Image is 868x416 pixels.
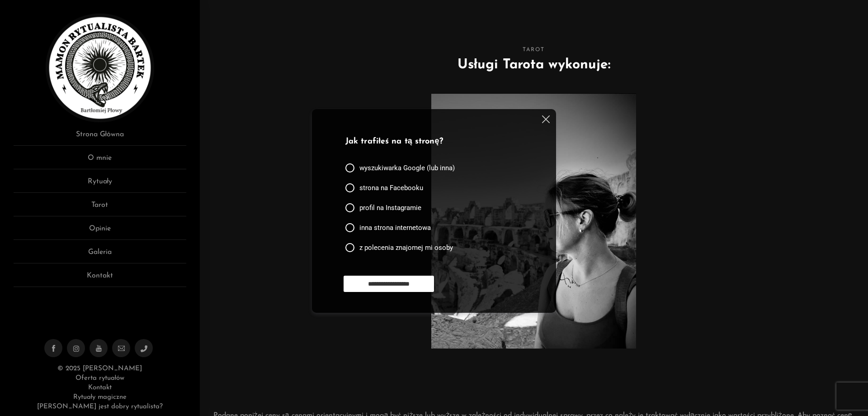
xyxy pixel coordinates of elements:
a: Rytuały magiczne [73,394,127,401]
span: inna strona internetowa [359,223,431,232]
span: strona na Facebooku [359,183,423,192]
span: wyszukiwarka Google (lub inna) [359,163,455,172]
a: Kontakt [88,384,112,391]
span: profil na Instagramie [359,203,421,212]
p: Jak trafiłeś na tą stronę? [345,136,519,148]
h2: Usługi Tarota wykonuje: [213,55,854,75]
a: Tarot [14,200,186,216]
a: Kontakt [14,270,186,287]
span: z polecenia znajomej mi osoby [359,243,453,252]
a: [PERSON_NAME] jest dobry rytualista? [37,403,163,410]
a: Opinie [14,223,186,240]
img: Rytualista Bartek [46,14,154,122]
a: Galeria [14,247,186,263]
a: Rytuały [14,176,186,193]
img: cross.svg [542,115,550,123]
a: Oferta rytuałów [75,375,124,382]
a: O mnie [14,153,186,169]
a: Strona Główna [14,129,186,146]
span: Tarot [213,45,854,55]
